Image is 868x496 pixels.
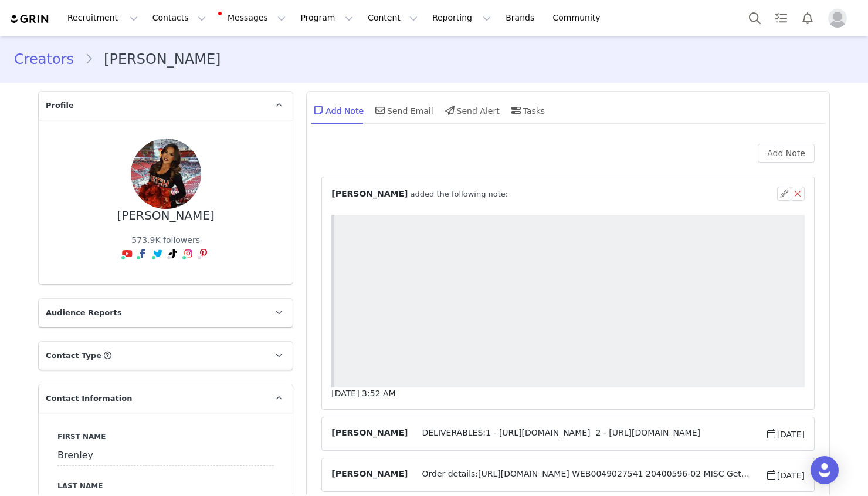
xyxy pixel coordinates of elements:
[331,189,408,198] span: [PERSON_NAME]
[46,100,74,112] span: Profile
[742,5,768,31] button: Search
[213,5,293,31] button: Messages
[499,5,545,31] a: Brands
[768,5,794,31] a: Tasks
[821,9,859,28] button: Profile
[765,468,805,482] span: [DATE]
[331,468,408,482] span: [PERSON_NAME]
[145,5,213,31] button: Contacts
[46,350,101,362] span: Contact Type
[46,393,132,404] span: Contact Information
[828,9,847,28] img: placeholder-profile.jpg
[57,431,274,442] label: First Name
[14,49,84,70] a: Creators
[184,249,193,258] img: instagram.svg
[546,5,613,31] a: Community
[331,427,408,441] span: [PERSON_NAME]
[131,139,201,209] img: 121e4c05-b523-428b-ae98-48501ca570e3.jpg
[9,14,50,25] img: grin logo
[509,96,545,124] div: Tasks
[117,209,215,222] div: [PERSON_NAME]
[293,5,360,31] button: Program
[60,5,145,31] button: Recruitment
[361,5,425,31] button: Content
[408,427,765,441] span: DELIVERABLES:1 - [URL][DOMAIN_NAME] 2 - [URL][DOMAIN_NAME]
[373,96,433,124] div: Send Email
[425,5,498,31] button: Reporting
[120,234,212,247] div: 573.9K followers
[795,5,820,31] button: Notifications
[46,307,122,319] span: Audience Reports
[311,96,364,124] div: Add Note
[443,96,500,124] div: Send Alert
[811,456,839,484] div: Open Intercom Messenger
[408,468,765,482] span: Order details:[URL][DOMAIN_NAME] WEB0049027541 20400596-02 MISC Get It Now Selfie Buddy Sticker W...
[57,481,274,491] label: Last Name
[331,389,395,398] span: [DATE] 3:52 AM
[331,188,508,200] span: ⁨ ⁩ added the following note:
[758,144,815,163] button: Add Note
[765,427,805,441] span: [DATE]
